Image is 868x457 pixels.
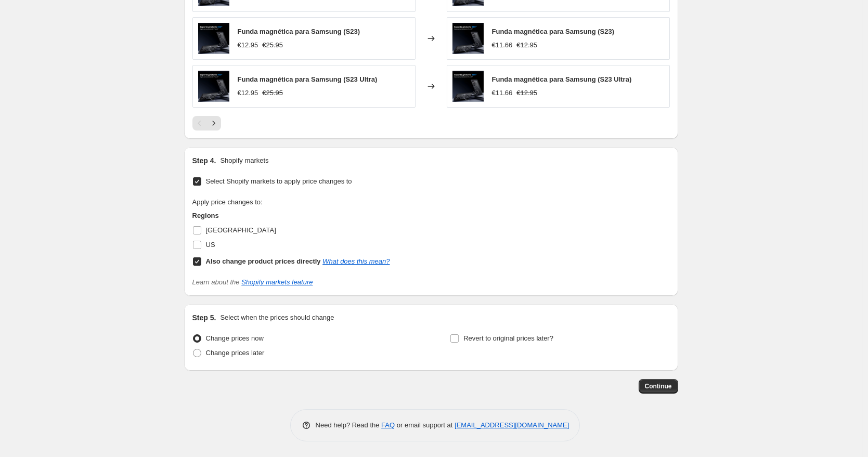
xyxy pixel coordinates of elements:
[198,23,229,54] img: Sp1_80x.png
[322,257,390,265] a: What does this mean?
[463,334,553,342] span: Revert to original prices later?
[238,88,258,98] div: €12.95
[452,23,484,54] img: Sp1_80x.png
[381,421,395,429] a: FAQ
[206,177,352,185] span: Select Shopify markets to apply price changes to
[192,312,216,323] h2: Step 5.
[238,75,378,83] span: Funda magnética para Samsung (S23 Ultra)
[516,88,537,98] strike: €12.95
[192,278,313,286] i: Learn about the
[220,155,268,166] p: Shopify markets
[206,257,321,265] b: Also change product prices directly
[262,88,283,98] strike: €25.95
[206,241,215,249] span: US
[492,88,513,98] div: €11.66
[206,116,221,130] button: Next
[452,71,484,102] img: Sp1_80x.png
[220,312,334,323] p: Select when the prices should change
[206,226,276,234] span: [GEOGRAPHIC_DATA]
[455,421,569,429] a: [EMAIL_ADDRESS][DOMAIN_NAME]
[645,382,672,390] span: Continue
[262,40,283,50] strike: €25.95
[241,278,313,286] a: Shopify markets feature
[492,40,513,50] div: €11.66
[192,211,390,221] h3: Regions
[395,421,455,429] span: or email support at
[198,71,229,102] img: Sp1_80x.png
[238,40,258,50] div: €12.95
[492,75,632,83] span: Funda magnética para Samsung (S23 Ultra)
[192,116,221,130] nav: Pagination
[206,349,265,357] span: Change prices later
[492,28,615,35] span: Funda magnética para Samsung (S23)
[516,40,537,50] strike: €12.95
[639,379,678,394] button: Continue
[192,198,263,206] span: Apply price changes to:
[192,155,216,166] h2: Step 4.
[316,421,382,429] span: Need help? Read the
[206,334,264,342] span: Change prices now
[238,28,360,35] span: Funda magnética para Samsung (S23)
